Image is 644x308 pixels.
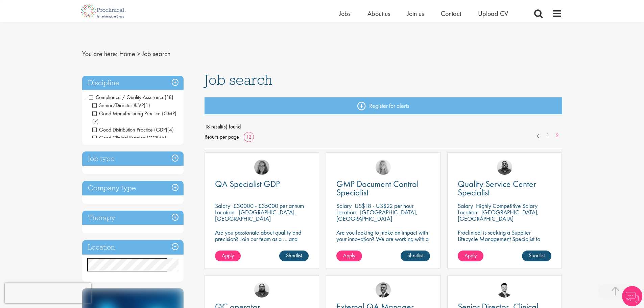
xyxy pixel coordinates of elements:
img: Joshua Godden [497,282,512,298]
span: (4) [167,126,174,133]
span: Quality Service Center Specialist [458,178,536,198]
span: Good Clinical Practice (GCP) [92,134,160,141]
p: [GEOGRAPHIC_DATA], [GEOGRAPHIC_DATA] [215,208,296,222]
a: Apply [215,251,241,261]
a: GMP Document Control Specialist [336,180,430,197]
span: > [137,49,140,58]
span: Good Clinical Practice (GCP) [92,134,166,141]
span: Salary [458,202,473,210]
span: Good Manufacturing Practice (GMP) [92,110,176,125]
span: Compliance / Quality Assurance [89,94,165,101]
img: Ingrid Aymes [254,160,269,175]
img: Ashley Bennett [254,282,269,298]
span: Results per page [205,132,239,142]
a: Apply [336,251,362,261]
a: Shortlist [279,251,309,261]
p: [GEOGRAPHIC_DATA], [GEOGRAPHIC_DATA] [458,208,539,222]
span: (5) [160,134,166,141]
a: Jobs [339,9,351,18]
a: Apply [458,251,483,261]
span: Location: [336,208,357,216]
span: Senior/Director & VP [92,102,144,109]
span: Senior/Director & VP [92,102,150,109]
span: Good Distribution Practice (GDP) [92,126,167,133]
span: Location: [215,208,236,216]
img: Ashley Bennett [497,160,512,175]
span: (1) [144,102,150,109]
p: Highly Competitive Salary [476,202,538,210]
a: Shortlist [522,251,551,261]
p: Are you passionate about quality and precision? Join our team as a … and help ensure top-tier sta... [215,229,309,255]
a: 12 [244,133,254,140]
img: Alex Bill [376,282,391,298]
p: £30000 - £35000 per annum [233,202,304,210]
a: Quality Service Center Specialist [458,180,551,197]
img: Shannon Briggs [376,160,391,175]
a: breadcrumb link [119,49,135,58]
a: Join us [407,9,424,18]
span: You are here: [82,49,118,58]
a: Shortlist [401,251,430,261]
p: US$18 - US$22 per hour [355,202,413,210]
a: About us [367,9,390,18]
a: QA Specialist GDP [215,180,309,188]
span: Job search [205,71,272,89]
span: Apply [343,252,355,259]
a: Contact [441,9,461,18]
a: Upload CV [478,9,508,18]
p: Proclinical is seeking a Supplier Lifecycle Management Specialist to support global vendor change... [458,229,551,261]
span: Salary [336,202,352,210]
span: Apply [222,252,234,259]
h3: Therapy [82,211,184,225]
span: Location: [458,208,478,216]
span: Good Manufacturing Practice (GMP) [92,110,176,117]
span: (7) [92,118,99,125]
span: - [85,92,87,102]
iframe: reCAPTCHA [5,283,91,303]
span: QA Specialist GDP [215,178,280,190]
span: Good Distribution Practice (GDP) [92,126,174,133]
h3: Company type [82,181,184,195]
h3: Job type [82,151,184,166]
img: Chatbot [622,286,642,306]
a: Register for alerts [205,97,562,114]
span: Job search [142,49,170,58]
a: 1 [543,132,553,140]
span: 18 result(s) found [205,122,562,132]
p: [GEOGRAPHIC_DATA], [GEOGRAPHIC_DATA] [336,208,418,222]
span: Apply [464,252,477,259]
span: GMP Document Control Specialist [336,178,419,198]
span: (18) [165,94,173,101]
span: Compliance / Quality Assurance [89,94,173,101]
h3: Discipline [82,76,184,90]
a: 2 [552,132,562,140]
span: Salary [215,202,230,210]
p: Are you looking to make an impact with your innovation? We are working with a well-established ph... [336,229,430,261]
h3: Location [82,240,184,255]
